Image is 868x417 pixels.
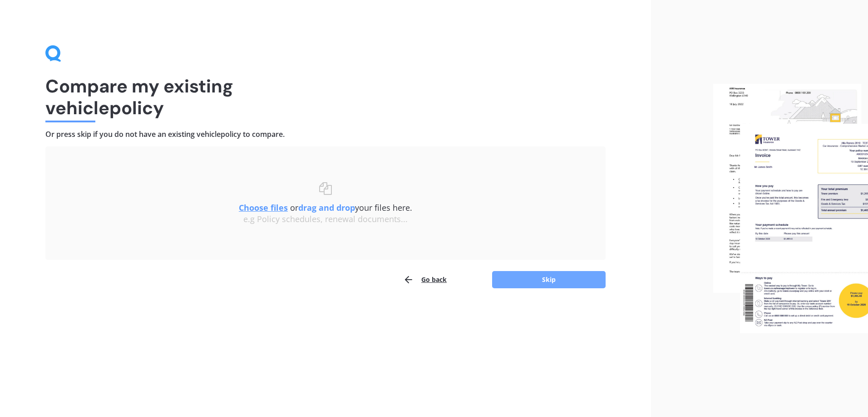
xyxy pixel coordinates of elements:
u: Choose files [239,202,288,213]
button: Go back [403,271,447,289]
div: e.g Policy schedules, renewal documents... [64,214,587,224]
h4: Or press skip if you do not have an existing vehicle policy to compare. [45,130,606,139]
h1: Compare my existing vehicle policy [45,75,606,119]
b: drag and drop [298,202,355,213]
img: files.webp [713,84,868,333]
button: Skip [492,271,606,288]
span: or your files here. [239,202,412,213]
